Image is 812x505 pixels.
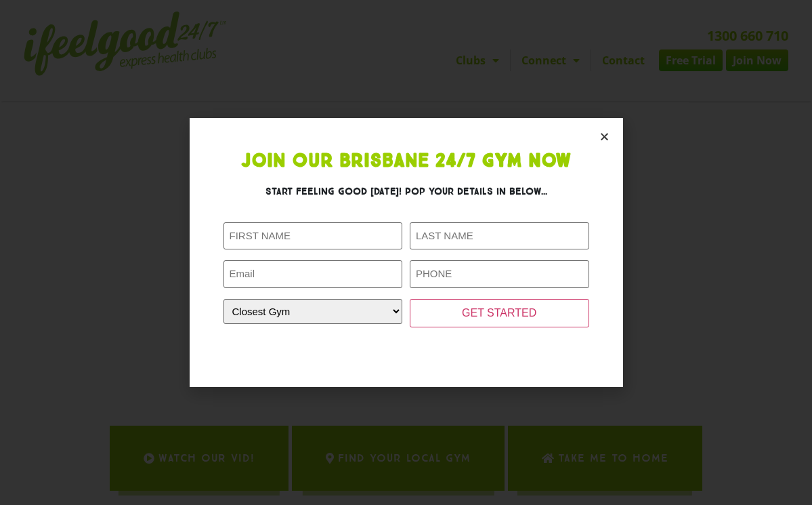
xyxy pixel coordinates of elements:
[223,152,589,171] h1: Join Our Brisbane 24/7 Gym Now
[599,132,610,142] a: Close
[223,222,403,250] input: FIRST NAME
[410,260,589,288] input: PHONE
[223,260,403,288] input: Email
[410,299,589,327] input: GET STARTED
[410,222,589,250] input: LAST NAME
[223,184,589,199] h3: Start feeling good [DATE]! Pop your details in below...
